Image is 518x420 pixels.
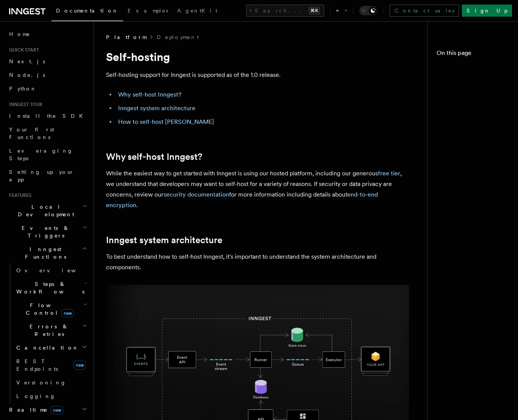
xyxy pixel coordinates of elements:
[16,267,94,273] span: Overview
[6,192,31,198] span: Features
[173,2,222,20] a: AgentKit
[246,5,324,17] button: Search...⌘K
[164,191,229,198] a: security documentation
[6,224,83,239] span: Events & Triggers
[9,30,30,38] span: Home
[6,101,42,108] span: Inngest tour
[13,376,89,389] a: Versioning
[13,264,89,277] a: Overview
[118,118,214,125] a: How to self-host [PERSON_NAME]
[6,82,89,95] a: Python
[378,170,400,177] a: free tier
[73,361,86,370] span: new
[16,358,58,372] span: REST Endpoints
[13,341,89,354] button: Cancellation
[106,235,222,245] a: Inngest system architecture
[118,105,195,112] a: Inngest system architecture
[157,33,199,41] a: Deployment
[6,200,89,221] button: Local Development
[106,168,409,211] p: While the easiest way to get started with Inngest is using our hosted platform, including our gen...
[61,309,74,317] span: new
[6,165,89,186] a: Setting up your app
[6,406,63,414] span: Realtime
[56,8,119,14] span: Documentation
[9,58,45,64] span: Next.js
[6,47,39,53] span: Quick start
[309,7,320,14] kbd: ⌘K
[16,393,56,399] span: Logging
[13,344,79,351] span: Cancellation
[16,379,66,386] span: Versioning
[6,403,89,417] button: Realtimenew
[51,406,63,414] span: new
[6,55,89,68] a: Next.js
[13,323,82,338] span: Errors & Retries
[6,245,82,261] span: Inngest Functions
[9,72,45,78] span: Node.js
[9,86,37,92] span: Python
[390,5,459,17] a: Contact sales
[13,389,89,403] a: Logging
[118,91,181,98] a: Why self-host Inngest?
[6,109,89,123] a: Install the SDK
[177,8,217,14] span: AgentKit
[6,221,89,242] button: Events & Triggers
[106,251,409,273] p: To best understand how to self-host Inngest, it's important to understand the system architecture...
[13,277,89,298] button: Steps & Workflows
[13,280,84,295] span: Steps & Workflows
[9,148,73,161] span: Leveraging Steps
[106,33,146,41] span: Platform
[106,70,409,80] p: Self-hosting support for Inngest is supported as of the 1.0 release.
[123,2,173,20] a: Examples
[6,123,89,144] a: Your first Functions
[6,68,89,82] a: Node.js
[6,242,89,264] button: Inngest Functions
[106,151,202,162] a: Why self-host Inngest?
[51,2,123,21] a: Documentation
[6,264,89,403] div: Inngest Functions
[13,301,83,317] span: Flow Control
[359,6,378,15] button: Toggle dark mode
[13,298,89,320] button: Flow Controlnew
[9,126,54,140] span: Your first Functions
[6,203,83,218] span: Local Development
[9,169,74,183] span: Setting up your app
[106,50,409,64] h1: Self-hosting
[13,320,89,341] button: Errors & Retries
[6,27,89,41] a: Home
[437,48,509,61] h4: On this page
[6,144,89,165] a: Leveraging Steps
[128,8,168,14] span: Examples
[9,113,87,119] span: Install the SDK
[462,5,512,17] a: Sign Up
[13,354,89,376] a: REST Endpointsnew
